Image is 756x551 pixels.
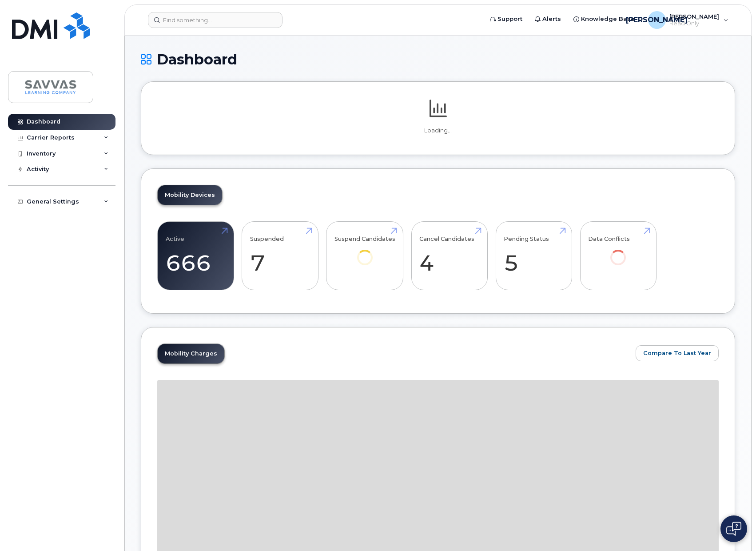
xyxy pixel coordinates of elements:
[643,349,711,357] span: Compare To Last Year
[141,52,735,67] h1: Dashboard
[158,344,224,363] a: Mobility Charges
[334,227,395,278] a: Suspend Candidates
[726,522,741,536] img: Open chat
[250,227,310,285] a: Suspended 7
[504,227,564,285] a: Pending Status 5
[166,227,226,285] a: Active 666
[157,127,719,135] p: Loading...
[158,185,222,205] a: Mobility Devices
[636,345,719,361] button: Compare To Last Year
[588,227,648,278] a: Data Conflicts
[419,227,479,285] a: Cancel Candidates 4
